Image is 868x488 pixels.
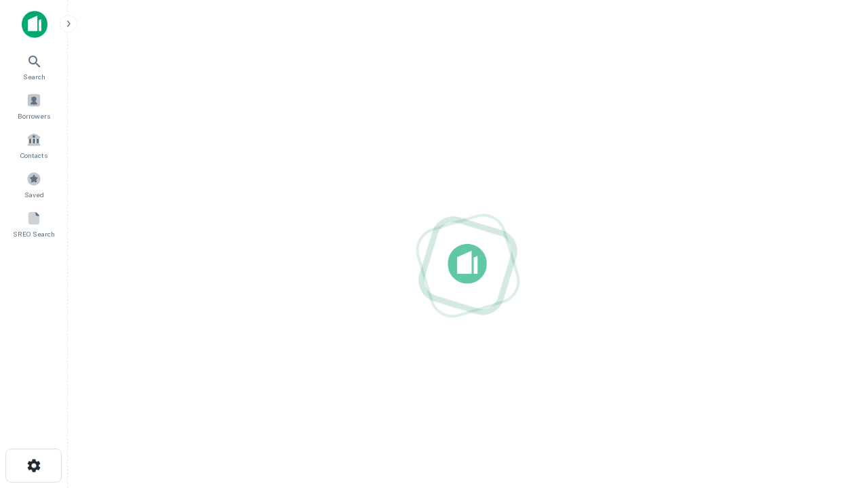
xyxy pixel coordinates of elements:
a: Search [4,48,64,85]
a: SREO Search [4,205,64,242]
span: Search [23,71,45,82]
span: Saved [24,189,44,200]
a: Saved [4,166,64,203]
a: Contacts [4,127,64,163]
span: Contacts [20,150,47,161]
span: Borrowers [18,110,50,121]
iframe: Chat Widget [800,380,868,445]
span: SREO Search [13,228,55,239]
img: capitalize-icon.png [22,11,47,38]
a: Borrowers [4,87,64,124]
